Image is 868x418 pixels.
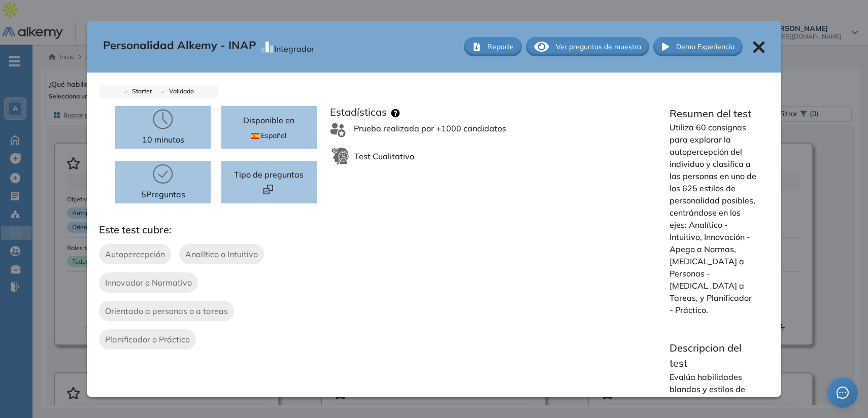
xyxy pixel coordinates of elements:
[251,133,259,139] img: ESP
[670,340,757,371] p: Descripcion del test
[556,42,641,52] span: Ver preguntas de muestra
[103,37,256,56] span: Personalidad Alkemy - INAP
[837,387,849,399] span: message
[487,42,514,52] span: Reporte
[165,87,194,95] span: Validado
[185,248,258,260] span: Analítico o Intuitivo
[105,276,192,289] span: Innovador o Normativo
[251,130,286,141] span: Español
[464,37,522,56] button: Reporte
[354,150,414,162] span: Test Cualitativo
[330,106,387,118] h3: Estadísticas
[263,185,273,194] img: Format test logo
[142,133,184,146] p: 10 minutos
[243,114,294,126] p: Disponible en
[99,224,322,236] h3: Este test cubre:
[274,39,314,55] div: Integrador
[141,188,185,200] p: 5 Preguntas
[670,106,757,121] p: Resumen del test
[105,305,228,317] span: Orientado a personas o a tareas
[354,122,506,138] span: Prueba realizada por +1000 candidatos
[670,121,757,316] p: Utiliza 60 consignas para explorar la autopercepción del individuo y clasifica a las personas en ...
[105,333,190,345] span: Planificador o Práctico
[128,87,152,95] span: Starter
[105,248,165,260] span: Autopercepción
[676,42,735,52] span: Demo Experiencia
[234,168,304,181] span: Tipo de preguntas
